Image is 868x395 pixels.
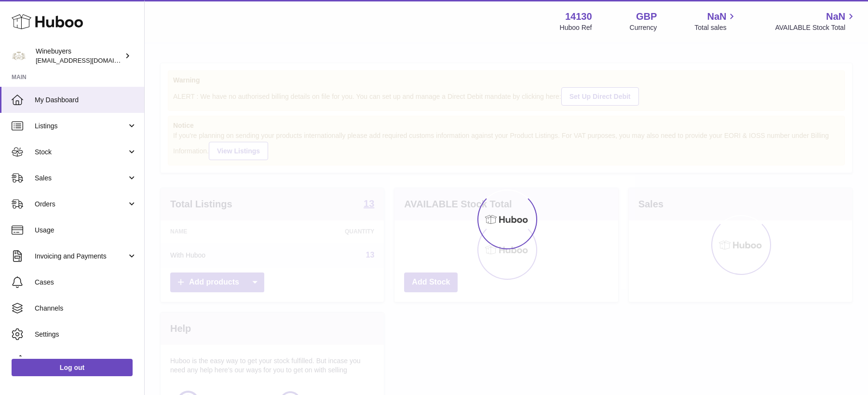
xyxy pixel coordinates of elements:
[35,200,127,209] span: Orders
[36,56,142,64] span: [EMAIL_ADDRESS][DOMAIN_NAME]
[35,95,137,105] span: My Dashboard
[560,23,592,32] div: Huboo Ref
[826,10,845,23] span: NaN
[36,47,122,65] div: Winebuyers
[35,148,127,157] span: Stock
[35,356,137,365] span: Returns
[35,174,127,183] span: Sales
[12,49,26,63] img: ben@winebuyers.com
[12,359,133,376] a: Log out
[707,10,726,23] span: NaN
[35,252,127,261] span: Invoicing and Payments
[35,226,137,235] span: Usage
[775,10,856,32] a: NaN AVAILABLE Stock Total
[35,122,127,131] span: Listings
[630,23,657,32] div: Currency
[35,278,137,287] span: Cases
[565,10,592,23] strong: 14130
[35,330,137,339] span: Settings
[775,23,856,32] span: AVAILABLE Stock Total
[35,304,137,313] span: Channels
[694,23,737,32] span: Total sales
[636,10,657,23] strong: GBP
[694,10,737,32] a: NaN Total sales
